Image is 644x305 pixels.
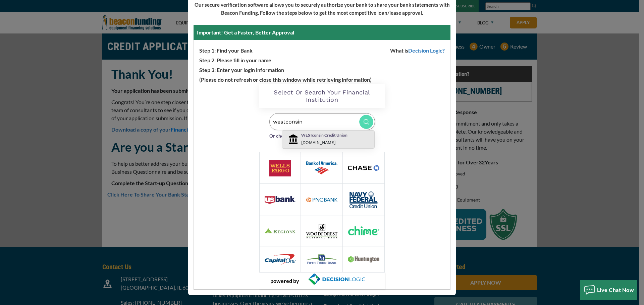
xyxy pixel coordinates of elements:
[359,115,373,129] img: searchbutton.svg
[270,277,299,285] p: powered by
[269,160,291,176] img: wells_fargo.png
[265,254,296,265] img: capital_one.png
[408,47,450,54] a: Decision Logic?
[269,130,375,140] p: Or choose from one of the top banks below
[269,113,375,130] input: Search by name
[306,161,337,174] img: bank_of_america.png
[265,228,296,233] img: regions.png
[597,287,634,293] span: Live Chat Now
[301,140,335,145] small: [DOMAIN_NAME]
[289,134,298,144] img: bankfavicon.svg
[348,226,379,235] img: chime.png
[194,25,450,40] div: Important! Get a Faster, Better Approval
[265,196,296,204] img: us_bank.png
[306,198,337,202] img: pnc_bank.png
[194,64,450,74] p: Step 3: Enter your login information
[348,256,379,262] img: huntington.png
[301,132,371,138] p: WESTconsin Credit Union
[194,55,450,64] p: Step 2: Please fill in your name
[348,165,379,170] img: chase.png
[306,254,337,264] img: fifth_third_bank.png
[194,45,253,55] span: Step 1: Find your Bank
[266,89,378,103] h2: Select Or Search Your Financial Institution
[306,224,337,238] img: woodforest.png
[194,74,450,84] p: (Please do not refresh or close this window while retrieving information)
[580,280,638,300] button: Live Chat Now
[194,1,450,17] p: Our secure verification software allows you to securely authorize your bank to share your bank st...
[385,45,450,55] span: What is
[350,192,378,208] img: navy_federal.png
[299,273,374,286] img: decisionLogicFooter.svg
